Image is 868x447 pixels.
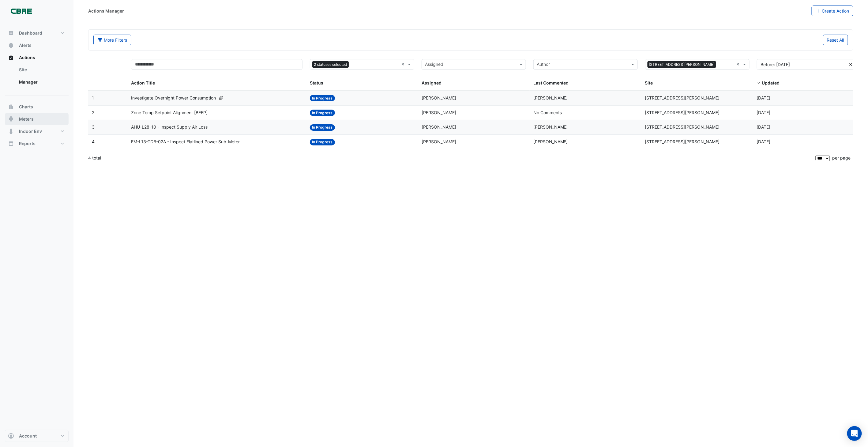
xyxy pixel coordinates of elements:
app-icon: Charts [8,104,14,110]
span: AHU-L28-10 - Inspect Supply Air Loss [131,124,208,131]
app-icon: Indoor Env [8,128,14,134]
span: Zone Temp Setpoint Alignment [BEEP] [131,109,208,116]
span: EM-L13-TDB-02A - Inspect Flatlined Power Sub-Meter [131,138,240,145]
span: 2024-08-02T08:49:27.165 [757,139,771,144]
button: Charts [5,101,69,113]
div: 4 total [88,150,814,166]
div: Actions [5,64,69,91]
button: Actions [5,51,69,64]
span: Actions [19,54,35,61]
span: [STREET_ADDRESS][PERSON_NAME] [645,95,720,100]
img: Company Logo [7,5,35,17]
app-icon: Meters [8,116,14,122]
span: Action Title [131,80,155,85]
span: Indoor Env [19,128,42,134]
fa-icon: Clear [849,61,853,68]
button: Account [5,430,69,442]
span: Charts [19,104,33,110]
span: Account [19,433,37,439]
a: Manager [14,76,69,88]
span: In Progress [310,124,335,131]
span: In Progress [310,95,335,101]
span: Status [310,80,323,85]
span: Assigned [422,80,442,85]
span: [STREET_ADDRESS][PERSON_NAME] [648,61,716,68]
span: Before: 02 Aug 25 [761,62,790,67]
span: No Comments [533,110,562,115]
div: Open Intercom Messenger [847,426,862,441]
a: Site [14,64,69,76]
span: Alerts [19,42,32,48]
span: In Progress [310,110,335,116]
button: Reports [5,137,69,150]
app-icon: Dashboard [8,30,14,36]
span: [PERSON_NAME] [533,139,568,144]
button: Alerts [5,39,69,51]
span: 4 [92,139,95,144]
span: [PERSON_NAME] [422,124,456,130]
div: Actions Manager [88,8,124,14]
app-icon: Actions [8,54,14,61]
span: Site [645,80,653,85]
span: 3 [92,124,95,130]
span: [STREET_ADDRESS][PERSON_NAME] [645,139,720,144]
button: Create Action [812,6,854,16]
span: [PERSON_NAME] [422,139,456,144]
span: Meters [19,116,34,122]
span: Reports [19,141,36,147]
span: 2 statuses selected [312,61,349,68]
button: Indoor Env [5,125,69,137]
button: Reset All [823,35,848,45]
span: Updated [762,80,780,85]
span: 2025-05-22T12:56:16.193 [757,124,771,130]
span: Investigate Overnight Power Consumption [131,95,216,102]
button: Meters [5,113,69,125]
span: [PERSON_NAME] [533,124,568,130]
button: Before: [DATE] [757,59,861,70]
button: Dashboard [5,27,69,39]
span: [PERSON_NAME] [533,95,568,100]
span: In Progress [310,139,335,145]
span: Clear [401,61,406,68]
span: 1 [92,95,94,100]
button: More Filters [93,35,131,45]
span: Dashboard [19,30,42,36]
span: Clear [736,61,742,68]
span: [STREET_ADDRESS][PERSON_NAME] [645,110,720,115]
span: Last Commented [533,80,569,85]
span: 2025-07-29T11:23:00.771 [757,95,771,100]
span: 2025-05-28T09:42:17.338 [757,110,771,115]
span: [PERSON_NAME] [422,110,456,115]
span: [PERSON_NAME] [422,95,456,100]
app-icon: Reports [8,141,14,147]
span: [STREET_ADDRESS][PERSON_NAME] [645,124,720,130]
span: per page [832,155,851,160]
app-icon: Alerts [8,42,14,48]
span: 2 [92,110,94,115]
